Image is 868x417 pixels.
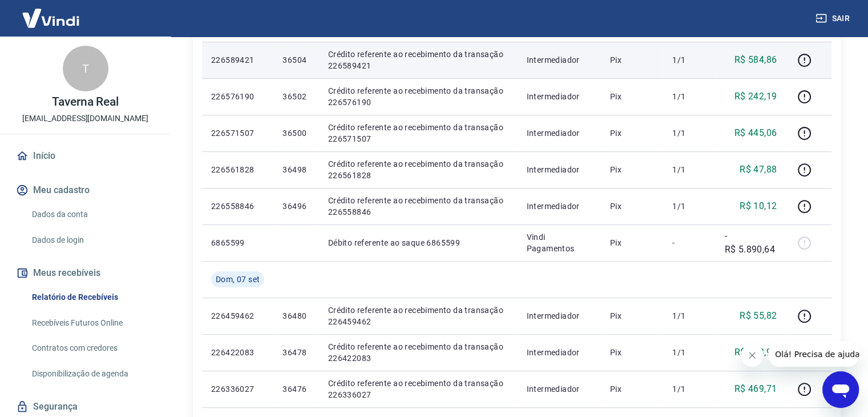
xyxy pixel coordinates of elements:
[526,91,591,102] p: Intermediador
[328,378,508,400] p: Crédito referente ao recebimento da transação 226336027
[610,127,655,139] p: Pix
[14,260,157,286] button: Meus recebíveis
[768,342,859,367] iframe: Mensagem da empresa
[526,164,591,175] p: Intermediador
[672,91,706,102] p: 1/1
[211,127,264,139] p: 226571507
[526,127,591,139] p: Intermediador
[63,46,108,91] div: T
[741,344,764,367] iframe: Fechar mensagem
[740,163,777,177] p: R$ 47,88
[672,201,706,212] p: 1/1
[328,49,508,71] p: Crédito referente ao recebimento da transação 226589421
[282,310,309,322] p: 36480
[526,310,591,322] p: Intermediador
[610,310,655,322] p: Pix
[211,91,264,102] p: 226576190
[672,164,706,175] p: 1/1
[672,383,706,395] p: 1/1
[672,127,706,139] p: 1/1
[813,8,854,29] button: Sair
[734,346,777,359] p: R$ 853,99
[211,237,264,248] p: 6865599
[672,54,706,66] p: 1/1
[734,126,777,140] p: R$ 445,06
[22,113,148,125] p: [EMAIL_ADDRESS][DOMAIN_NAME]
[672,237,706,248] p: -
[27,362,157,386] a: Disponibilização de agenda
[216,274,260,285] span: Dom, 07 set
[328,304,508,327] p: Crédito referente ao recebimento da transação 226459462
[672,310,706,322] p: 1/1
[282,164,309,175] p: 36498
[734,90,777,103] p: R$ 242,19
[610,383,655,395] p: Pix
[211,347,264,358] p: 226422083
[27,228,157,252] a: Dados de login
[328,158,508,181] p: Crédito referente ao recebimento da transação 226561828
[740,309,777,323] p: R$ 55,82
[282,127,309,139] p: 36500
[724,229,777,256] p: -R$ 5.890,64
[526,231,591,254] p: Vindi Pagamentos
[610,237,655,248] p: Pix
[328,237,508,248] p: Débito referente ao saque 6865599
[328,122,508,145] p: Crédito referente ao recebimento da transação 226571507
[211,383,264,395] p: 226336027
[610,164,655,175] p: Pix
[526,347,591,358] p: Intermediador
[610,54,655,66] p: Pix
[282,54,309,66] p: 36504
[740,199,777,213] p: R$ 10,12
[211,201,264,212] p: 226558846
[27,286,157,309] a: Relatório de Recebíveis
[211,54,264,66] p: 226589421
[14,1,88,35] img: Vindi
[734,53,777,67] p: R$ 584,86
[734,382,777,396] p: R$ 469,71
[27,336,157,360] a: Contratos com credores
[526,383,591,395] p: Intermediador
[14,178,157,203] button: Meu cadastro
[211,164,264,175] p: 226561828
[282,383,309,395] p: 36476
[610,347,655,358] p: Pix
[328,341,508,364] p: Crédito referente ao recebimento da transação 226422083
[610,91,655,102] p: Pix
[14,143,157,169] a: Início
[52,96,119,108] p: Taverna Real
[282,91,309,102] p: 36502
[526,54,591,66] p: Intermediador
[822,371,859,408] iframe: Botão para abrir a janela de mensagens
[282,347,309,358] p: 36478
[672,347,706,358] p: 1/1
[211,310,264,322] p: 226459462
[610,201,655,212] p: Pix
[27,203,157,226] a: Dados da conta
[328,195,508,218] p: Crédito referente ao recebimento da transação 226558846
[328,85,508,108] p: Crédito referente ao recebimento da transação 226576190
[7,8,96,17] span: Olá! Precisa de ajuda?
[526,201,591,212] p: Intermediador
[27,311,157,335] a: Recebíveis Futuros Online
[282,201,309,212] p: 36496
